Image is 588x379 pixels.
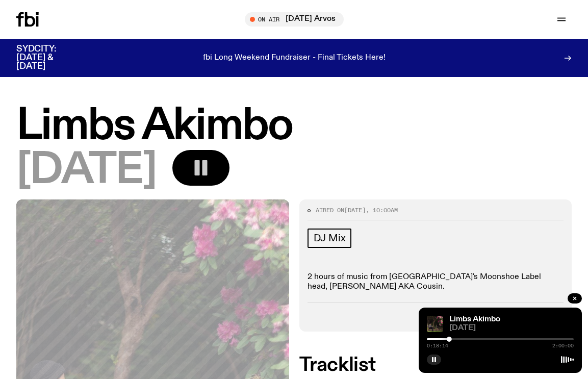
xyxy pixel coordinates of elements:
[449,315,500,323] a: Limbs Akimbo
[16,106,572,147] h1: Limbs Akimbo
[299,356,572,374] h2: Tracklist
[16,150,156,191] span: [DATE]
[308,272,564,292] p: 2 hours of music from [GEOGRAPHIC_DATA]'s Moonshoe Label head, [PERSON_NAME] AKA Cousin.
[427,343,448,348] span: 0:18:14
[366,206,398,214] span: , 10:00am
[552,343,574,348] span: 2:00:00
[245,12,344,27] button: On Air[DATE] Arvos
[316,206,344,214] span: Aired on
[427,316,443,332] img: Jackson sits at an outdoor table, legs crossed and gazing at a black and brown dog also sitting a...
[203,54,386,63] p: fbi Long Weekend Fundraiser - Final Tickets Here!
[344,206,366,214] span: [DATE]
[314,233,346,244] span: DJ Mix
[449,324,574,332] span: [DATE]
[16,45,82,71] h3: SYDCITY: [DATE] & [DATE]
[308,229,352,248] a: DJ Mix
